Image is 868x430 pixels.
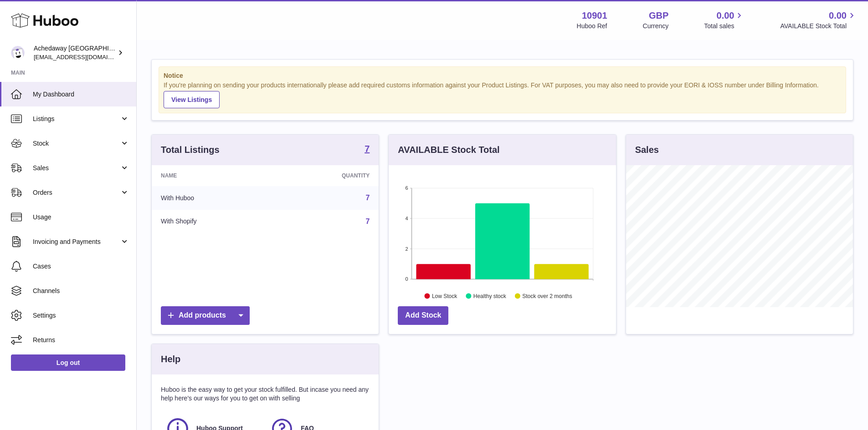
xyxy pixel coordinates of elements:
a: Log out [11,354,125,371]
span: Usage [33,213,129,222]
div: If you're planning on sending your products internationally please add required customs informati... [164,81,841,108]
p: Huboo is the easy way to get your stock fulfilled. But incase you need any help here's our ways f... [161,385,370,403]
a: Add Stock [398,306,448,325]
text: 2 [406,246,408,251]
span: AVAILABLE Stock Total [780,22,857,30]
h3: AVAILABLE Stock Total [398,144,499,156]
a: 7 [365,194,370,202]
div: Huboo Ref [577,22,607,30]
text: 4 [406,216,408,221]
a: 0.00 AVAILABLE Stock Total [780,10,857,30]
span: 0.00 [829,10,847,22]
td: With Shopify [152,210,274,233]
span: Returns [33,336,129,344]
h3: Sales [635,144,659,156]
text: Healthy stock [473,293,507,299]
h3: Help [161,353,180,365]
span: Settings [33,311,129,320]
strong: 10901 [582,10,607,22]
text: 6 [406,185,408,191]
strong: Notice [164,71,841,80]
span: Total sales [704,22,745,30]
span: Cases [33,262,129,271]
th: Name [152,165,274,186]
span: Invoicing and Payments [33,238,120,246]
td: With Huboo [152,186,274,210]
strong: 7 [365,144,370,153]
div: Achedaway [GEOGRAPHIC_DATA] [34,44,116,61]
span: Listings [33,115,120,123]
span: Sales [33,164,120,172]
img: admin@newpb.co.uk [11,46,25,60]
th: Quantity [274,165,379,186]
a: 0.00 Total sales [704,10,745,30]
a: Add products [161,306,250,325]
text: Stock over 2 months [523,293,572,299]
span: [EMAIL_ADDRESS][DOMAIN_NAME] [34,53,134,61]
a: 7 [365,144,370,155]
strong: GBP [649,10,668,22]
span: Channels [33,287,129,295]
a: 7 [365,218,370,225]
span: 0.00 [717,10,734,22]
text: Low Stock [432,293,457,299]
text: 0 [406,276,408,282]
div: Currency [643,22,669,30]
a: View Listings [164,91,220,108]
span: Orders [33,188,120,197]
span: My Dashboard [33,90,129,99]
span: Stock [33,139,120,148]
h3: Total Listings [161,144,220,156]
